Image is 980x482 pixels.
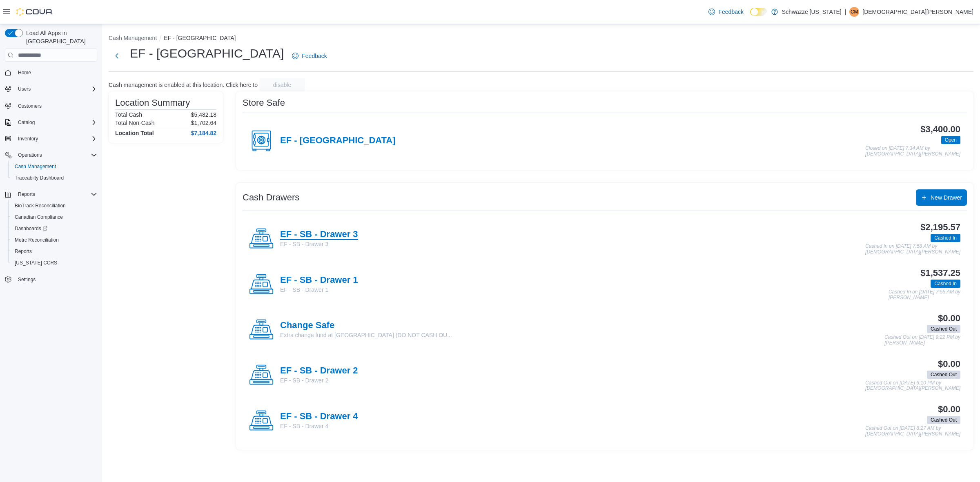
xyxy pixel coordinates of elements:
[11,162,59,171] a: Cash Management
[15,260,57,266] span: [US_STATE] CCRS
[15,68,34,78] a: Home
[931,371,957,378] span: Cashed Out
[11,173,67,183] a: Traceabilty Dashboard
[15,150,97,160] span: Operations
[15,189,38,199] button: Reports
[11,224,51,233] a: Dashboards
[11,212,66,222] a: Canadian Compliance
[109,82,258,88] p: Cash management is enabled at this location. Click here to
[280,411,358,422] h4: EF - SB - Drawer 4
[18,276,36,283] span: Settings
[280,331,452,339] p: Extra change fund at [GEOGRAPHIC_DATA] (DO NOT CASH OU...
[109,34,973,44] nav: An example of EuiBreadcrumbs
[302,52,327,60] span: Feedback
[920,222,960,232] h3: $2,195.57
[243,98,285,108] h3: Store Safe
[273,81,291,89] span: disable
[938,359,960,369] h3: $0.00
[2,149,100,161] button: Operations
[2,100,100,111] button: Customers
[8,246,100,257] button: Reports
[931,416,957,424] span: Cashed Out
[18,152,42,158] span: Operations
[11,247,35,256] a: Reports
[15,163,56,170] span: Cash Management
[18,119,35,126] span: Catalog
[884,335,960,346] p: Cashed Out on [DATE] 9:22 PM by [PERSON_NAME]
[15,118,97,127] span: Catalog
[130,45,284,62] h1: EF - [GEOGRAPHIC_DATA]
[938,404,960,414] h3: $0.00
[865,146,960,157] p: Closed on [DATE] 7:34 AM by [DEMOGRAPHIC_DATA][PERSON_NAME]
[705,4,746,20] a: Feedback
[11,258,60,268] a: [US_STATE] CCRS
[15,118,38,127] button: Catalog
[11,212,97,222] span: Canadian Compliance
[15,101,45,111] a: Customers
[115,130,154,136] h4: Location Total
[927,416,960,424] span: Cashed Out
[8,161,100,172] button: Cash Management
[15,134,97,144] span: Inventory
[15,237,59,243] span: Metrc Reconciliation
[931,325,957,333] span: Cashed Out
[718,8,743,16] span: Feedback
[15,225,47,232] span: Dashboards
[849,7,859,17] div: Christian Mueller
[865,380,960,391] p: Cashed Out on [DATE] 6:10 PM by [DEMOGRAPHIC_DATA][PERSON_NAME]
[15,275,39,284] a: Settings
[164,35,236,41] button: EF - [GEOGRAPHIC_DATA]
[782,7,842,17] p: Schwazze [US_STATE]
[2,133,100,144] button: Inventory
[5,63,97,307] nav: Complex example
[280,366,358,376] h4: EF - SB - Drawer 2
[280,286,358,294] p: EF - SB - Drawer 1
[920,268,960,278] h3: $1,537.25
[15,150,45,160] button: Operations
[934,234,957,242] span: Cashed In
[927,371,960,379] span: Cashed Out
[243,193,299,202] h3: Cash Drawers
[280,376,358,384] p: EF - SB - Drawer 2
[109,35,157,41] button: Cash Management
[2,273,100,285] button: Settings
[8,234,100,246] button: Metrc Reconciliation
[8,223,100,234] a: Dashboards
[15,67,97,78] span: Home
[750,8,767,16] input: Dark Mode
[280,229,358,240] h4: EF - SB - Drawer 3
[15,100,97,111] span: Customers
[15,202,66,209] span: BioTrack Reconciliation
[115,98,190,108] h3: Location Summary
[865,244,960,255] p: Cashed In on [DATE] 7:58 AM by [DEMOGRAPHIC_DATA][PERSON_NAME]
[8,200,100,211] button: BioTrack Reconciliation
[18,69,31,76] span: Home
[931,280,960,288] span: Cashed In
[15,214,63,220] span: Canadian Compliance
[16,8,53,16] img: Cova
[289,48,330,64] a: Feedback
[2,117,100,128] button: Catalog
[15,274,97,284] span: Settings
[11,162,97,171] span: Cash Management
[920,124,960,134] h3: $3,400.00
[2,189,100,200] button: Reports
[15,84,34,94] button: Users
[280,275,358,286] h4: EF - SB - Drawer 1
[115,120,155,126] h6: Total Non-Cash
[191,111,216,118] p: $5,482.18
[280,422,358,430] p: EF - SB - Drawer 4
[280,320,452,331] h4: Change Safe
[8,172,100,184] button: Traceabilty Dashboard
[851,7,858,17] span: CM
[11,235,97,245] span: Metrc Reconciliation
[15,175,64,181] span: Traceabilty Dashboard
[845,7,846,17] p: |
[280,135,396,146] h4: EF - [GEOGRAPHIC_DATA]
[115,111,142,118] h6: Total Cash
[259,78,305,91] button: disable
[2,83,100,95] button: Users
[18,86,31,92] span: Users
[865,426,960,437] p: Cashed Out on [DATE] 8:27 AM by [DEMOGRAPHIC_DATA][PERSON_NAME]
